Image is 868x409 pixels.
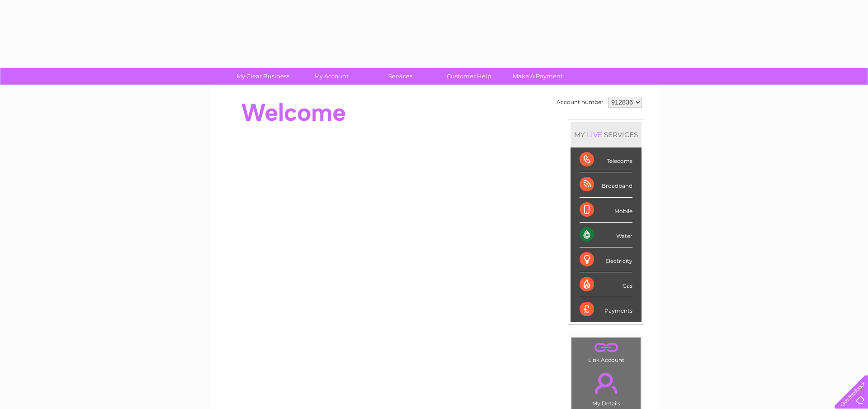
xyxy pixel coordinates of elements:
div: Gas [580,272,632,297]
a: Make A Payment [500,68,575,85]
div: Mobile [580,198,632,223]
div: LIVE [585,130,604,139]
div: Telecoms [580,147,632,172]
div: Electricity [580,247,632,272]
td: Account number [554,95,606,110]
a: . [574,367,638,399]
div: Payments [580,297,632,322]
div: Water [580,223,632,247]
a: Customer Help [432,68,506,85]
a: My Clear Business [226,68,300,85]
a: My Account [294,68,369,85]
a: Services [363,68,438,85]
div: Broadband [580,172,632,197]
div: MY SERVICES [571,122,642,147]
a: . [574,340,638,356]
td: Link Account [571,337,641,366]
